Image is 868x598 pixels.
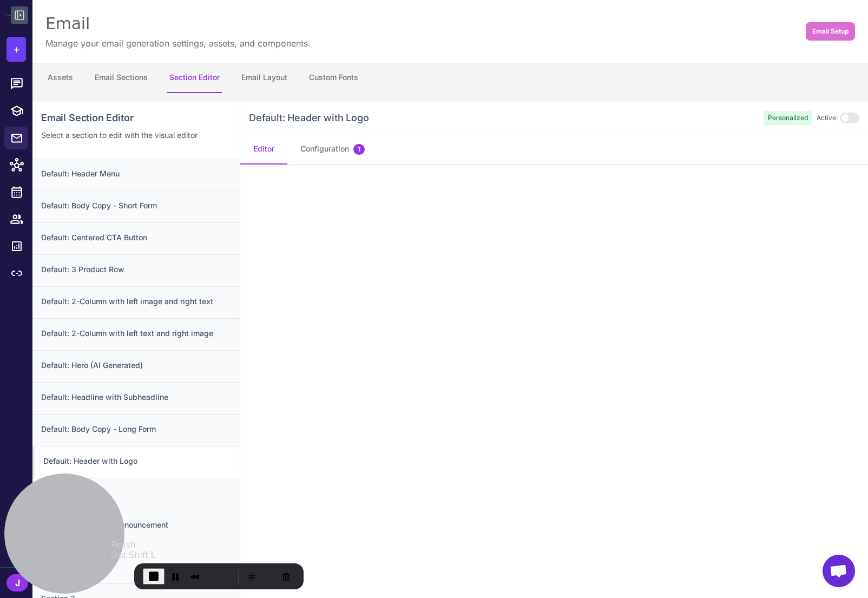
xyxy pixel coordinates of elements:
[239,63,290,93] button: Email Layout
[764,111,812,125] span: Personalized
[812,27,849,36] span: Email Setup
[287,134,378,165] button: Configuration1
[823,555,855,587] div: Open chat
[41,129,231,141] p: Select a section to edit with the visual editor
[167,63,222,93] button: Section Editor
[240,134,287,165] button: Editor
[93,63,150,93] button: Email Sections
[41,168,231,180] h3: Default: Header Menu
[41,200,231,212] h3: Default: Body Copy - Short Form
[41,327,231,339] h3: Default: 2-Column with left text and right image
[41,391,231,403] h3: Default: Headline with Subheadline
[249,110,369,125] h3: Default: Header with Logo
[43,455,231,467] h3: Default: Header with Logo
[41,295,231,307] h3: Default: 2-Column with left image and right text
[41,232,231,244] h3: Default: Centered CTA Button
[13,41,20,57] span: +
[45,63,75,93] button: Assets
[6,37,26,62] button: +
[806,22,855,41] button: Email Setup
[41,359,231,371] h3: Default: Hero (AI Generated)
[41,423,231,435] h3: Default: Body Copy - Long Form
[41,264,231,275] h3: Default: 3 Product Row
[41,110,231,125] h2: Email Section Editor
[41,487,231,499] h3: Default: Footer
[45,13,311,35] div: Email
[45,37,311,50] p: Manage your email generation settings, assets, and components.
[307,63,360,93] button: Custom Fonts
[817,113,838,123] span: Active:
[353,144,365,155] span: 1
[41,519,231,531] h3: Default: Pre-Header Announcement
